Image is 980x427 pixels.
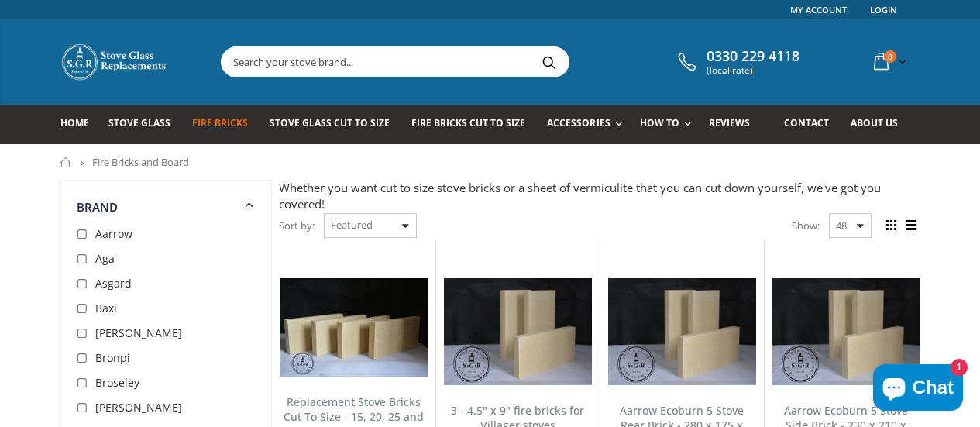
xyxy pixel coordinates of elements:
span: Aga [95,251,115,266]
span: Reviews [709,116,750,129]
span: Brand [77,199,119,215]
a: How To [640,105,699,144]
span: 0330 229 4118 [707,48,799,65]
span: Contact [784,116,829,129]
span: How To [640,116,679,129]
span: [PERSON_NAME] [95,400,182,415]
a: Reviews [709,105,762,144]
span: Home [60,116,89,129]
span: Show: [792,213,820,238]
span: Fire Bricks [192,116,248,129]
div: Whether you want cut to size stove bricks or a sheet of vermiculite that you can cut down yoursel... [279,180,920,212]
span: Fire Bricks and Board [92,155,189,169]
img: Aarrow Ecoburn 5 Stove Side Brick [772,278,920,385]
a: Home [60,157,72,167]
span: Bronpi [95,350,130,365]
span: Asgard [95,276,132,291]
span: 0 [884,50,896,63]
span: (local rate) [707,65,799,76]
a: Stove Glass [108,105,182,144]
span: Baxi [95,301,117,315]
a: 0 [868,46,910,77]
span: Stove Glass [108,116,170,129]
img: Replacement Stove Bricks Cut To Size - 15, 20, 25 and 30mm's thick [280,278,428,377]
input: Search your stove brand... [222,47,742,77]
inbox-online-store-chat: Shopify online store chat [868,364,968,415]
span: Broseley [95,375,139,390]
a: Contact [784,105,841,144]
span: Sort by: [279,212,315,239]
img: Stove Glass Replacement [60,43,169,81]
span: Grid view [883,217,900,234]
img: 3 - 4.5" x 9" fire bricks for Villager stoves [444,278,592,385]
span: About us [851,116,898,129]
a: Accessories [547,105,629,144]
span: Stove Glass Cut To Size [270,116,390,129]
button: Search [532,47,567,77]
span: Accessories [547,116,610,129]
a: About us [851,105,910,144]
a: Stove Glass Cut To Size [270,105,401,144]
span: [PERSON_NAME] [95,325,182,340]
span: Fire Bricks Cut To Size [411,116,525,129]
a: Home [60,105,101,144]
span: List view [903,217,920,234]
a: Fire Bricks [192,105,260,144]
span: Aarrow [95,226,132,241]
a: Fire Bricks Cut To Size [411,105,537,144]
img: Aarrow Ecoburn 5 Stove Rear Brick [608,278,756,385]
